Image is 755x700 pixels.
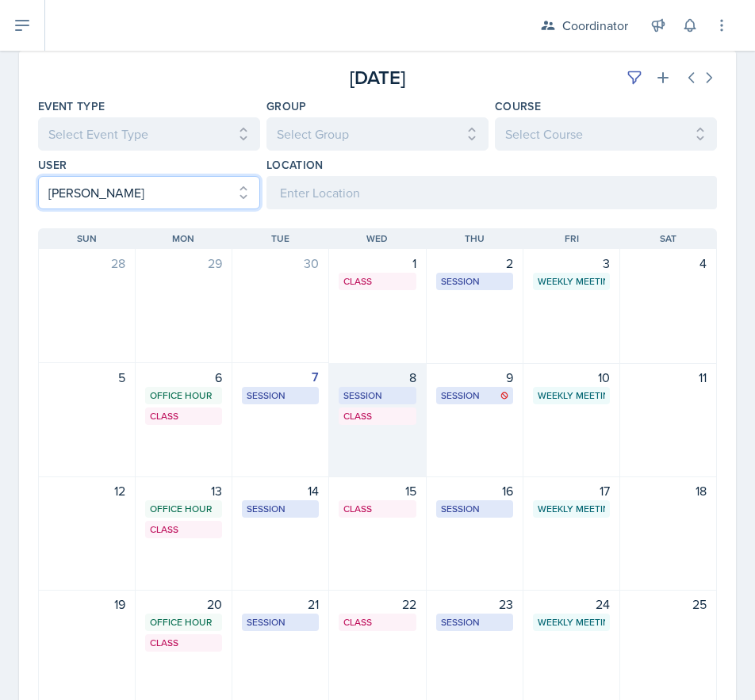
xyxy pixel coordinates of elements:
div: 19 [48,595,125,614]
div: 2 [436,254,513,273]
div: Class [343,274,411,289]
div: Office Hour [150,388,217,403]
div: Session [441,388,508,403]
div: Class [343,409,411,423]
span: Wed [366,231,388,246]
label: Event Type [38,98,105,114]
div: 11 [630,368,707,387]
div: Class [150,522,217,537]
span: Mon [172,231,194,246]
div: 7 [242,368,319,387]
span: Tue [271,231,289,246]
span: Sun [77,231,97,246]
div: Weekly Meeting [538,274,605,289]
div: 12 [48,481,125,500]
div: 21 [242,595,319,614]
div: 14 [242,481,319,500]
div: 24 [533,595,610,614]
span: Thu [465,231,485,246]
div: 13 [145,481,222,500]
div: Weekly Meeting [538,615,605,629]
div: 1 [339,254,416,273]
div: Class [150,636,217,650]
div: Session [247,615,314,629]
div: 5 [48,368,125,387]
div: 20 [145,595,222,614]
div: 8 [339,368,416,387]
div: 9 [436,368,513,387]
div: 30 [242,254,319,273]
div: Session [441,274,508,289]
div: 10 [533,368,610,387]
div: 4 [630,254,707,273]
div: Class [343,502,411,516]
label: User [38,157,67,173]
div: Session [343,388,411,403]
div: 28 [48,254,125,273]
div: 22 [339,595,416,614]
div: Coordinator [562,16,628,35]
div: Session [247,502,314,516]
div: Session [441,615,508,629]
div: Class [343,615,411,629]
div: Class [150,409,217,423]
div: 18 [630,481,707,500]
div: 6 [145,368,222,387]
div: 25 [630,595,707,614]
div: 29 [145,254,222,273]
div: Weekly Meeting [538,388,605,403]
label: Location [266,157,324,173]
div: 16 [436,481,513,500]
div: 3 [533,254,610,273]
div: Session [441,502,508,516]
label: Group [266,98,307,114]
div: [DATE] [264,63,490,92]
span: Sat [660,231,676,246]
div: Weekly Meeting [538,502,605,516]
div: 23 [436,595,513,614]
div: Office Hour [150,615,217,629]
input: Enter Location [266,176,717,209]
div: Office Hour [150,502,217,516]
div: 15 [339,481,416,500]
label: Course [495,98,541,114]
div: 17 [533,481,610,500]
span: Fri [565,231,579,246]
div: Session [247,388,314,403]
